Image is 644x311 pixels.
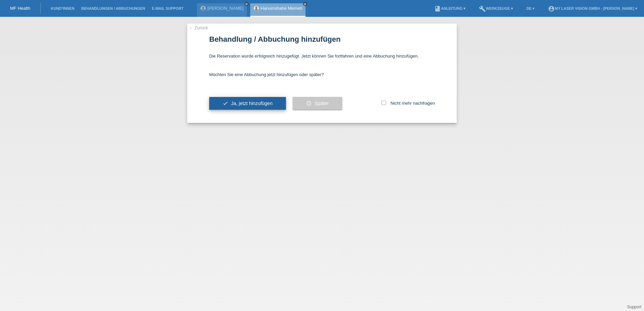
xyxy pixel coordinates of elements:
a: E-Mail Support [149,6,187,10]
a: ← Zurück [189,25,208,30]
a: account_circleMy Laser Vision GmbH - [PERSON_NAME] ▾ [545,6,641,10]
button: check Ja, jetzt hinzufügen [209,97,286,110]
a: DE ▾ [523,6,538,10]
i: book [434,5,441,12]
i: schedule [306,101,312,106]
h1: Behandlung / Abbuchung hinzufügen [209,35,435,43]
span: Später [315,101,329,106]
a: bookAnleitung ▾ [431,6,469,10]
label: Nicht mehr nachfragen [382,101,435,106]
a: Support [627,305,641,309]
a: close [244,2,249,6]
a: close [303,2,308,6]
i: build [479,5,486,12]
button: schedule Später [293,97,342,110]
a: [PERSON_NAME] [207,6,244,11]
i: account_circle [548,5,555,12]
i: close [303,2,307,6]
div: Die Reservation wurde erfolgreich hinzugefügt. Jetzt können Sie fortfahren und eine Abbuchung hin... [209,47,435,65]
a: MF Health [10,6,30,11]
i: close [245,2,248,6]
a: Kund*innen [47,6,78,10]
a: Behandlungen / Abbuchungen [78,6,149,10]
div: Möchten Sie eine Abbuchung jetzt hinzufügen oder später? [209,65,435,84]
a: buildWerkzeuge ▾ [476,6,516,10]
span: Ja, jetzt hinzufügen [231,101,272,106]
a: Hanumshahe Memeti [261,6,302,11]
i: check [223,101,228,106]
